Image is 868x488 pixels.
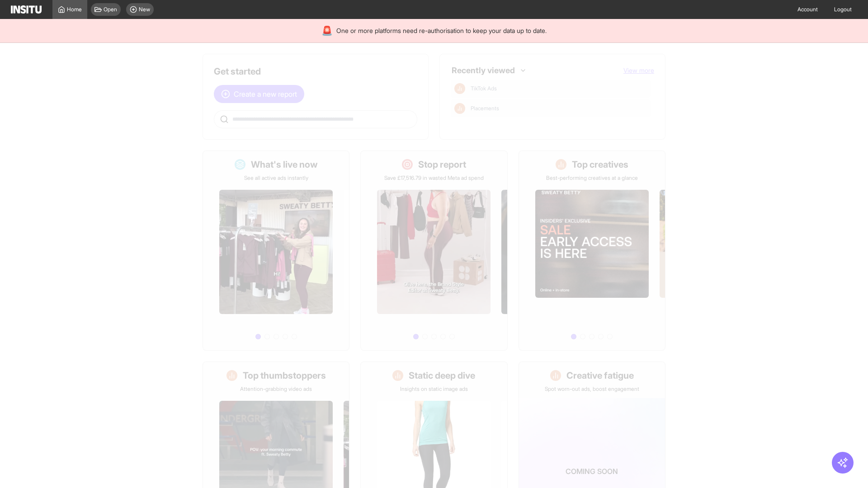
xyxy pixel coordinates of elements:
div: 🚨 [321,24,333,37]
span: New [139,6,150,13]
span: Home [67,6,82,13]
span: Open [104,6,117,13]
span: One or more platforms need re-authorisation to keep your data up to date. [336,26,547,35]
img: Logo [11,5,42,14]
